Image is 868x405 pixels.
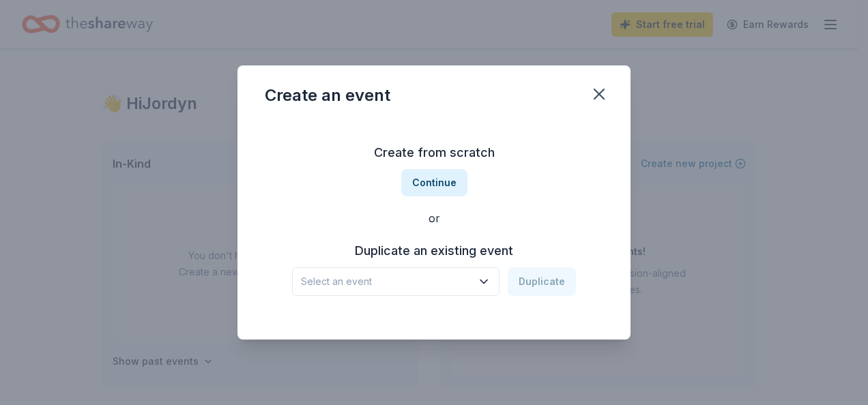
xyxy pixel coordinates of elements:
[265,210,603,226] div: or
[401,169,467,196] button: Continue
[292,267,500,296] button: Select an event
[265,142,603,164] h3: Create from scratch
[292,240,576,262] h3: Duplicate an existing event
[301,273,472,290] span: Select an event
[265,85,390,106] div: Create an event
